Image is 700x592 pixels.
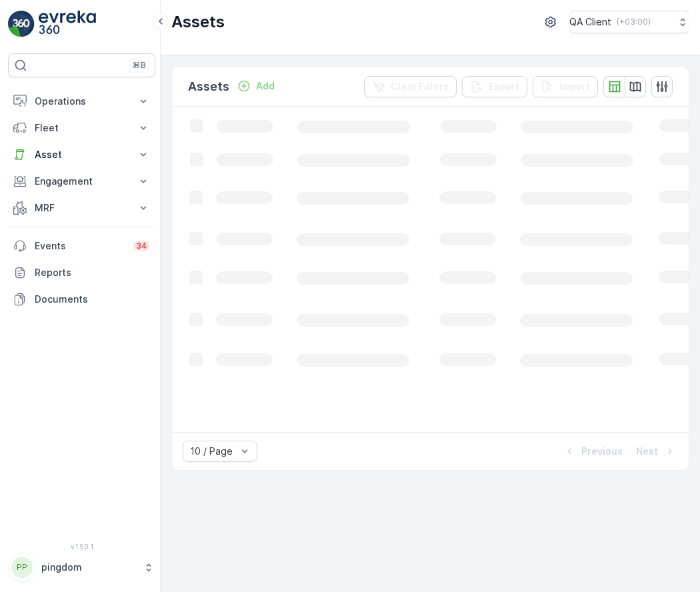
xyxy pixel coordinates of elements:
[136,241,147,251] p: 34
[35,175,129,188] p: Engagement
[462,76,527,97] button: Export
[35,239,125,253] p: Events
[8,115,155,141] button: Fleet
[11,557,33,578] div: PP
[8,88,155,115] button: Operations
[559,80,590,93] p: Import
[8,233,155,259] a: Events34
[8,553,155,581] button: PPpingdom
[188,77,229,96] p: Assets
[35,266,150,279] p: Reports
[35,148,129,161] p: Asset
[171,11,225,33] p: Assets
[8,286,155,313] a: Documents
[35,201,129,215] p: MRF
[232,78,280,94] button: Add
[635,443,678,459] button: Next
[8,11,35,37] img: logo
[561,443,624,459] button: Previous
[8,195,155,221] button: MRF
[256,79,275,93] p: Add
[8,168,155,195] button: Engagement
[41,561,137,574] p: pingdom
[8,259,155,286] a: Reports
[35,95,129,108] p: Operations
[39,11,96,37] img: logo_light-DOdMpM7g.png
[569,11,689,33] button: QA Client(+03:00)
[533,76,598,97] button: Import
[35,293,150,306] p: Documents
[581,445,623,458] p: Previous
[636,445,658,458] p: Next
[364,76,457,97] button: Clear Filters
[133,60,146,71] p: ⌘B
[569,15,611,29] p: QA Client
[8,543,155,551] span: v 1.50.1
[8,141,155,168] button: Asset
[391,80,449,93] p: Clear Filters
[489,80,519,93] p: Export
[35,121,129,135] p: Fleet
[617,17,651,27] p: ( +03:00 )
